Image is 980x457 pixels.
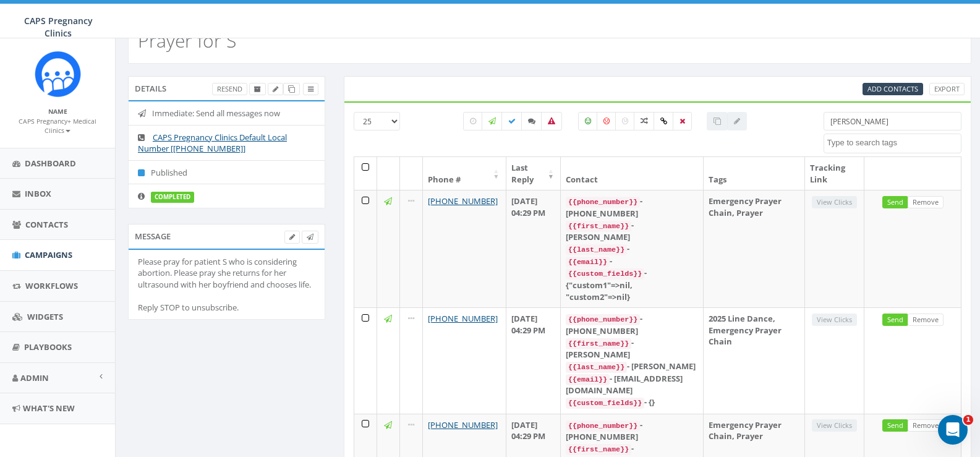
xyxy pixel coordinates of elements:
label: Link Clicked [654,112,674,130]
th: Tracking Link [805,157,864,190]
th: Last Reply: activate to sort column ascending [506,157,561,190]
li: Published [129,160,325,185]
code: {{first_name}} [566,221,631,232]
span: Workflows [25,280,78,291]
code: {{email}} [566,374,610,385]
a: Resend [212,83,247,96]
span: CAPS Pregnancy Clinics [24,15,93,39]
a: Export [929,83,965,96]
a: Send [882,314,908,327]
span: Dashboard [25,158,76,169]
input: Type to search [824,112,961,130]
span: View Campaign Delivery Statistics [308,84,313,93]
div: - [PERSON_NAME] [566,337,698,361]
code: {{email}} [566,257,610,268]
a: Add Contacts [863,83,923,96]
label: Mixed [634,112,655,130]
label: Pending [463,112,483,130]
code: {{last_name}} [566,244,627,255]
label: completed [151,192,194,203]
div: - [PHONE_NUMBER] [566,419,698,443]
span: Playbooks [24,341,72,352]
code: {{phone_number}} [566,314,640,325]
a: Send [882,419,908,432]
a: Remove [908,419,944,432]
div: - [566,243,698,255]
span: Inbox [25,188,51,199]
label: Delivered [501,112,522,130]
div: - [566,255,698,268]
span: Send Test Message [307,232,313,241]
th: Contact [561,157,704,190]
a: [PHONE_NUMBER] [428,195,498,207]
label: Replied [521,112,542,130]
td: [DATE] 04:29 PM [506,307,561,413]
div: Please pray for patient S who is considering abortion. Please pray she returns for her ultrasound... [138,256,315,314]
a: [PHONE_NUMBER] [428,313,498,324]
label: Bounced [541,112,562,130]
small: Name [48,107,67,116]
th: Tags [704,157,805,190]
div: - [EMAIL_ADDRESS][DOMAIN_NAME] [566,373,698,396]
span: Archive Campaign [254,84,261,93]
a: Send [882,196,908,209]
h2: Prayer for S [138,30,236,51]
th: Phone #: activate to sort column ascending [423,157,506,190]
span: Edit Campaign Title [273,84,278,93]
div: - {"custom1"=>nil, "custom2"=>nil} [566,267,698,302]
code: {{first_name}} [566,444,631,455]
a: CAPS Pregnancy Clinics Default Local Number [[PHONE_NUMBER]] [138,132,287,155]
code: {{first_name}} [566,338,631,349]
span: Campaigns [25,249,72,260]
i: Published [138,169,151,177]
div: Message [128,224,325,249]
code: {{phone_number}} [566,197,640,208]
label: Neutral [615,112,635,130]
td: [DATE] 04:29 PM [506,190,561,307]
div: Details [128,76,325,101]
code: {{phone_number}} [566,421,640,432]
li: Immediate: Send all messages now [129,101,325,126]
td: 2025 Line Dance, Emergency Prayer Chain [704,307,805,413]
span: 1 [963,415,973,425]
label: Sending [482,112,503,130]
textarea: Search [827,137,961,148]
div: - {} [566,396,698,409]
div: - [PHONE_NUMBER] [566,195,698,219]
label: Positive [578,112,598,130]
img: Rally_Corp_Icon_1.png [35,51,81,97]
span: Widgets [27,311,63,322]
div: - [PHONE_NUMBER] [566,313,698,336]
a: [PHONE_NUMBER] [428,419,498,430]
div: - [PERSON_NAME] [566,361,698,373]
code: {{last_name}} [566,362,627,373]
code: {{custom_fields}} [566,268,644,280]
span: Contacts [25,219,68,230]
td: Emergency Prayer Chain, Prayer [704,190,805,307]
a: CAPS Pregnancy+ Medical Clinics [19,115,96,136]
span: Edit Campaign Body [289,232,295,241]
span: Admin [20,372,49,383]
small: CAPS Pregnancy+ Medical Clinics [19,117,96,135]
span: What's New [23,403,75,414]
span: Clone Campaign [288,84,295,93]
span: CSV files only [867,84,918,93]
code: {{custom_fields}} [566,398,644,409]
div: - [PERSON_NAME] [566,220,698,243]
a: Remove [908,314,944,327]
a: Remove [908,196,944,209]
label: Removed [673,112,692,130]
i: Immediate: Send all messages now [138,109,152,117]
label: Negative [597,112,616,130]
span: Add Contacts [867,84,918,93]
iframe: Intercom live chat [938,415,968,445]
